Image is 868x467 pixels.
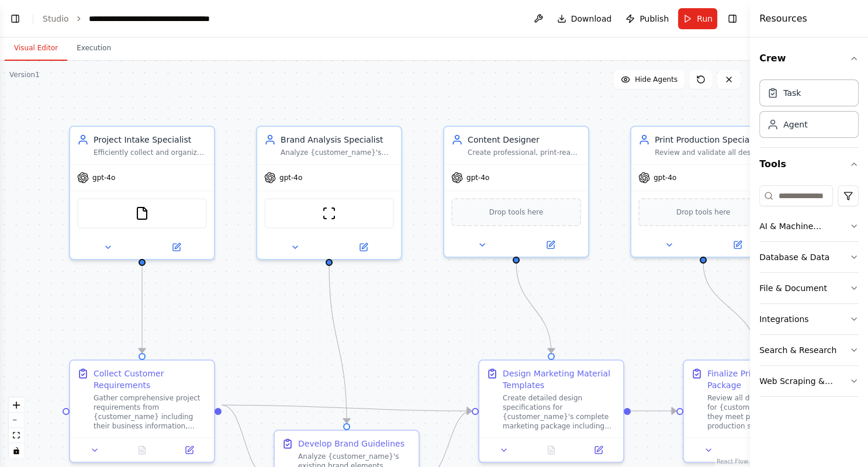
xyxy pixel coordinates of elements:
[43,13,220,25] nav: breadcrumb
[222,399,471,417] g: Edge from ae733fa7-e86e-4e25-a635-3b526bf8f3f4 to 5db172c7-b878-494c-8064-a8e7e4fa94ee
[578,443,618,457] button: Open in side panel
[9,397,24,413] button: zoom in
[759,242,859,272] button: Database & Data
[94,393,207,431] div: Gather comprehensive project requirements from {customer_name} including their business informati...
[759,211,859,241] button: AI & Machine Learning
[552,8,617,29] button: Download
[468,134,581,146] div: Content Designer
[136,265,148,352] g: Edge from 4b3935dd-9adc-4093-be7c-54ed57c44a61 to ae733fa7-e86e-4e25-a635-3b526bf8f3f4
[478,359,624,463] div: Design Marketing Material TemplatesCreate detailed design specifications for {customer_name}'s co...
[655,148,768,157] div: Review and validate all design templates for {customer_name} to ensure they meet print production...
[527,443,576,457] button: No output available
[653,173,676,182] span: gpt-4o
[94,368,207,391] div: Collect Customer Requirements
[676,206,731,218] span: Drop tools here
[571,13,612,25] span: Download
[759,304,859,334] button: Integrations
[704,238,770,252] button: Open in side panel
[69,126,215,260] div: Project Intake SpecialistEfficiently collect and organize all customer requirements, graphics, br...
[443,126,589,258] div: Content DesignerCreate professional, print-ready templates and design specifications for {custome...
[322,206,336,220] img: ScrapeWebsiteTool
[143,240,209,254] button: Open in side panel
[466,173,489,182] span: gpt-4o
[9,443,24,458] button: toggle interactivity
[759,366,859,396] button: Web Scraping & Browsing
[9,428,24,443] button: fit view
[717,458,748,465] a: React Flow attribution
[330,240,396,254] button: Open in side panel
[92,173,115,182] span: gpt-4o
[759,148,859,181] button: Tools
[69,359,215,463] div: Collect Customer RequirementsGather comprehensive project requirements from {customer_name} inclu...
[621,8,673,29] button: Publish
[759,75,859,147] div: Crew
[697,13,713,25] span: Run
[256,126,402,260] div: Brand Analysis SpecialistAnalyze {customer_name}'s existing brand elements, target market, and in...
[489,206,544,218] span: Drop tools here
[759,282,827,294] div: File & Document
[9,70,40,79] div: Version 1
[707,393,821,431] div: Review all design specifications for {customer_name} to ensure they meet professional print produ...
[707,368,821,391] div: Finalize Print Production Package
[631,405,676,417] g: Edge from 5db172c7-b878-494c-8064-a8e7e4fa94ee to 7df3a56b-c932-47df-a83f-26137206be1f
[783,87,801,99] div: Task
[724,11,741,27] button: Hide right sidebar
[117,443,167,457] button: No output available
[614,70,684,89] button: Hide Agents
[759,181,859,406] div: Tools
[468,148,581,157] div: Create professional, print-ready templates and design specifications for {customer_name}'s comple...
[503,368,616,391] div: Design Marketing Material Templates
[67,36,120,61] button: Execution
[169,443,209,457] button: Open in side panel
[655,134,768,146] div: Print Production Specialist
[281,134,394,146] div: Brand Analysis Specialist
[635,75,677,84] span: Hide Agents
[683,359,829,463] div: Finalize Print Production PackageReview all design specifications for {customer_name} to ensure t...
[759,12,807,26] h4: Resources
[639,13,669,25] span: Publish
[759,335,859,365] button: Search & Research
[759,273,859,303] button: File & Document
[94,148,207,157] div: Efficiently collect and organize all customer requirements, graphics, brand assets, and specifica...
[731,443,781,457] button: No output available
[279,173,302,182] span: gpt-4o
[7,11,23,27] button: Show left sidebar
[759,313,808,325] div: Integrations
[94,134,207,146] div: Project Intake Specialist
[43,14,69,23] a: Studio
[678,8,717,29] button: Run
[697,262,762,352] g: Edge from 56c2bd4d-b7a5-4527-9843-ac025062fb51 to 7df3a56b-c932-47df-a83f-26137206be1f
[759,220,849,232] div: AI & Machine Learning
[503,393,616,431] div: Create detailed design specifications for {customer_name}'s complete marketing package including ...
[9,413,24,428] button: zoom out
[517,238,583,252] button: Open in side panel
[759,42,859,75] button: Crew
[759,375,849,387] div: Web Scraping & Browsing
[759,344,836,356] div: Search & Research
[510,262,557,352] g: Edge from 01161a48-df0e-4471-9d3c-0a2d051a56d2 to 5db172c7-b878-494c-8064-a8e7e4fa94ee
[630,126,776,258] div: Print Production SpecialistReview and validate all design templates for {customer_name} to ensure...
[759,251,829,263] div: Database & Data
[5,36,67,61] button: Visual Editor
[281,148,394,157] div: Analyze {customer_name}'s existing brand elements, target market, and industry positioning to cre...
[135,206,149,220] img: FileReadTool
[323,265,352,423] g: Edge from 9f880085-8fe5-4c1c-9d21-7cd1f6876b86 to 3dc20b91-9c78-433d-a90e-212c166f6995
[298,438,404,449] div: Develop Brand Guidelines
[783,119,807,130] div: Agent
[9,397,24,458] div: React Flow controls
